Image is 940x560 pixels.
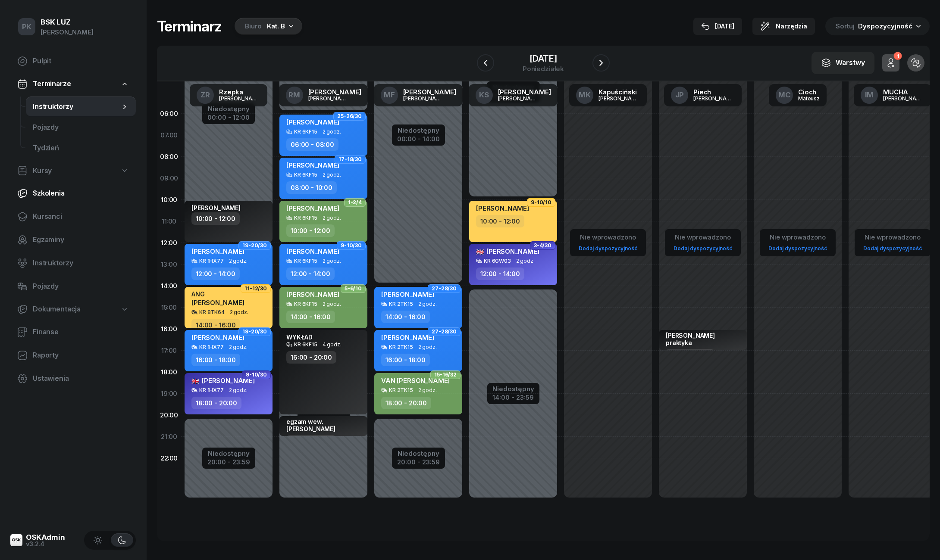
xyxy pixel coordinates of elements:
[10,74,136,94] a: Terminarze
[476,204,529,212] span: [PERSON_NAME]
[10,276,136,297] a: Pojazdy
[381,376,450,385] span: VAN [PERSON_NAME]
[397,125,440,144] button: Niedostępny00:00 - 14:00
[279,84,368,106] a: RM[PERSON_NAME][PERSON_NAME]
[498,96,539,101] div: [PERSON_NAME]
[860,232,925,243] div: Nie wprowadzono
[286,138,338,151] div: 06:00 - 08:00
[286,181,337,194] div: 08:00 - 10:00
[345,288,362,289] span: 5-6/10
[397,134,440,143] div: 00:00 - 14:00
[675,91,684,99] span: JP
[191,290,244,298] div: ANG
[33,327,129,338] span: Finanse
[693,96,735,101] div: [PERSON_NAME]
[10,534,22,546] img: logo-xs@2x.png
[41,27,94,38] div: [PERSON_NAME]
[33,101,120,112] span: Instruktorzy
[286,161,339,169] span: [PERSON_NAME]
[476,247,539,255] span: [PERSON_NAME]
[207,104,250,123] button: Niedostępny00:00 - 12:00
[492,392,534,401] div: 14:00 - 23:59
[157,146,181,168] div: 08:00
[294,172,317,177] div: KR 6KF15
[381,397,431,409] div: 18:00 - 20:00
[33,211,129,222] span: Kursanci
[191,319,240,331] div: 14:00 - 16:00
[418,301,437,307] span: 2 godz.
[157,361,181,383] div: 18:00
[882,54,899,72] button: 1
[26,96,136,117] a: Instruktorzy
[384,91,395,99] span: MF
[403,96,445,101] div: [PERSON_NAME]
[10,253,136,274] a: Instruktorzy
[397,127,440,134] div: Niedostępny
[10,206,136,227] a: Kursanci
[598,96,640,101] div: [PERSON_NAME]
[294,258,317,264] div: KR 6KF15
[33,258,129,269] span: Instruktorzy
[157,404,181,426] div: 20:00
[492,384,534,403] button: Niedostępny14:00 - 23:59
[381,311,430,323] div: 14:00 - 16:00
[229,258,248,264] span: 2 godz.
[33,350,129,361] span: Raporty
[397,450,440,457] div: Niedostępny
[294,129,317,134] div: KR 6KF15
[836,21,856,32] span: Sortuj
[157,211,181,232] div: 11:00
[523,54,564,63] div: [DATE]
[498,89,551,95] div: [PERSON_NAME]
[191,376,255,385] span: [PERSON_NAME]
[10,299,136,319] a: Dokumentacja
[860,243,925,253] a: Dodaj dyspozycyjność
[242,245,267,246] span: 19-20/30
[286,311,335,323] div: 14:00 - 16:00
[191,247,244,255] span: [PERSON_NAME]
[693,89,735,95] div: Piech
[389,344,413,350] div: KR 2TK15
[288,91,300,99] span: RM
[812,52,874,74] button: Warstwy
[33,304,81,315] span: Dokumentacja
[666,332,742,346] div: [PERSON_NAME] praktyka
[476,215,524,227] div: 10:00 - 12:00
[10,368,136,389] a: Ustawienia
[769,84,827,106] a: MCCiochMateusz
[10,161,136,181] a: Kursy
[484,258,511,264] div: KR 6GW03
[323,129,341,135] span: 2 godz.
[825,17,930,35] button: Sortuj Dyspozycyjność
[670,243,736,253] a: Dodaj dyspozycyjność
[26,138,136,159] a: Tydzień
[389,301,413,307] div: KR 2TK15
[469,84,558,106] a: KS[PERSON_NAME][PERSON_NAME]
[341,245,362,246] span: 9-10/30
[207,450,250,457] div: Niedostępny
[22,23,32,31] span: PK
[323,301,341,307] span: 2 godz.
[765,232,830,243] div: Nie wprowadzono
[207,112,250,121] div: 00:00 - 12:00
[666,349,714,361] div: 16:00 - 17:00
[191,354,240,366] div: 16:00 - 18:00
[33,165,52,177] span: Kursy
[765,230,830,255] button: Nie wprowadzonoDodaj dyspozycyjność
[286,118,339,126] span: [PERSON_NAME]
[33,143,129,154] span: Tydzień
[246,374,267,376] span: 9-10/30
[286,268,335,280] div: 12:00 - 14:00
[229,387,248,393] span: 2 godz.
[381,333,434,342] span: [PERSON_NAME]
[418,387,437,393] span: 2 godz.
[598,89,640,95] div: Kapuściński
[664,84,742,106] a: JPPiech[PERSON_NAME]
[479,91,489,99] span: KS
[476,268,524,280] div: 12:00 - 14:00
[33,78,71,90] span: Terminarze
[860,230,925,255] button: Nie wprowadzonoDodaj dyspozycyjność
[492,386,534,392] div: Niedostępny
[776,21,807,31] span: Narzędzia
[294,301,317,307] div: KR 6KF15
